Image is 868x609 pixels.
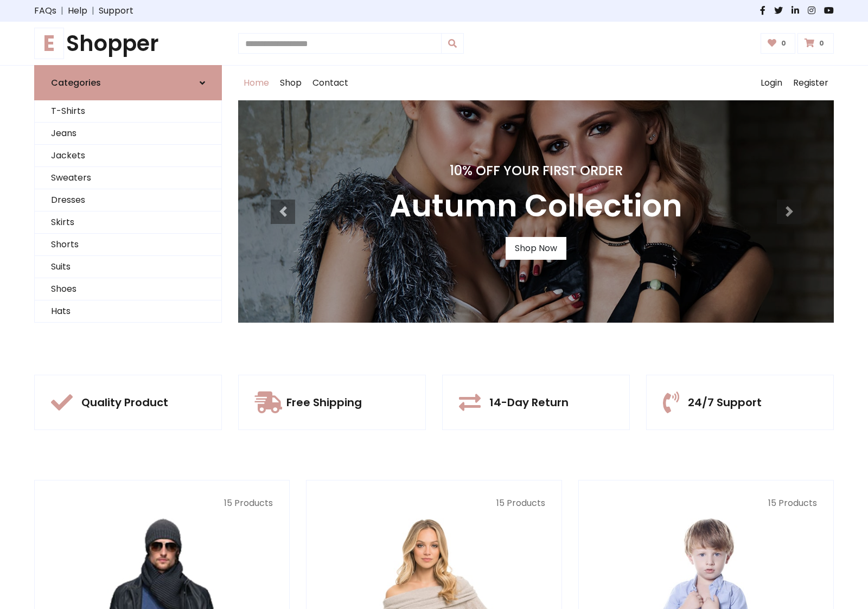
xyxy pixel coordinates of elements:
h6: Categories [51,78,101,88]
a: Login [755,66,788,100]
a: Support [99,4,133,17]
a: 0 [761,33,796,54]
p: 15 Products [595,497,817,510]
a: FAQs [34,4,56,17]
a: Suits [35,256,221,278]
a: Jackets [35,145,221,167]
h5: Free Shipping [286,396,362,409]
a: Shorts [35,234,221,256]
a: Dresses [35,189,221,211]
a: Register [788,66,834,100]
span: | [56,4,68,17]
a: Shoes [35,278,221,300]
span: 0 [816,39,827,48]
a: 0 [797,33,834,54]
a: Shop [275,66,307,100]
a: Jeans [35,123,221,145]
a: Sweaters [35,167,221,189]
a: Help [68,4,87,17]
a: Hats [35,300,221,323]
a: Skirts [35,211,221,234]
a: Home [238,66,275,100]
a: Shop Now [506,237,566,260]
p: 15 Products [51,497,273,510]
h5: 14-Day Return [489,396,569,409]
a: Categories [34,65,222,100]
a: EShopper [34,30,222,56]
h4: 10% Off Your First Order [390,163,682,179]
h1: Shopper [34,30,222,56]
h5: Quality Product [81,396,168,409]
h5: 24/7 Support [688,396,762,409]
a: Contact [307,66,354,100]
span: E [34,28,64,59]
span: | [87,4,99,17]
p: 15 Products [323,497,545,510]
a: T-Shirts [35,100,221,123]
span: 0 [778,39,789,48]
h3: Autumn Collection [390,188,682,224]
